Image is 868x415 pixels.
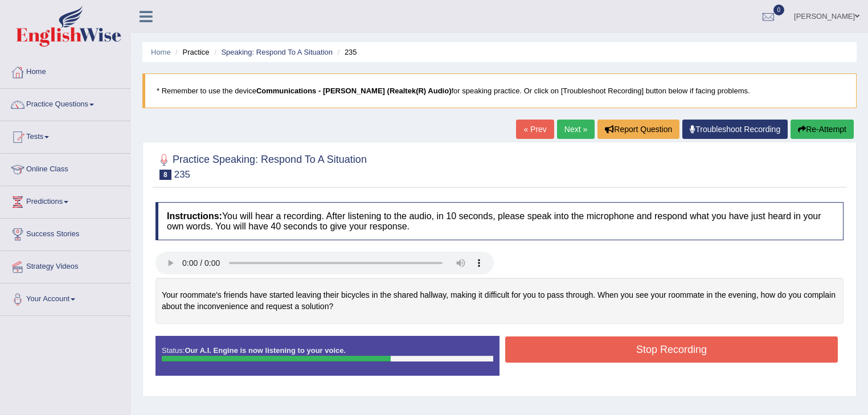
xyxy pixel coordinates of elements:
small: 235 [174,169,190,180]
button: Stop Recording [505,336,838,363]
a: Tests [1,121,130,150]
button: Re-Attempt [791,120,854,139]
a: Online Class [1,154,130,182]
b: Instructions: [167,211,222,221]
a: Troubleshoot Recording [682,120,788,139]
h4: You will hear a recording. After listening to the audio, in 10 seconds, please speak into the mic... [155,202,844,240]
b: Communications - [PERSON_NAME] (Realtek(R) Audio) [256,87,452,95]
span: 0 [773,5,785,15]
a: Home [151,48,171,56]
a: Predictions [1,186,130,215]
div: Status: [155,336,499,376]
a: Strategy Videos [1,251,130,280]
li: Practice [173,47,209,57]
strong: Our A.I. Engine is now listening to your voice. [185,346,346,355]
li: 235 [335,47,357,57]
button: Report Question [597,120,679,139]
blockquote: * Remember to use the device for speaking practice. Or click on [Troubleshoot Recording] button b... [142,73,857,108]
a: Success Stories [1,219,130,247]
a: Next » [557,120,595,139]
a: Speaking: Respond To A Situation [221,48,333,56]
span: 8 [159,170,171,180]
a: Practice Questions [1,89,130,117]
h2: Practice Speaking: Respond To A Situation [155,151,367,180]
a: Your Account [1,283,130,312]
a: Home [1,56,130,85]
div: Your roommate's friends have started leaving their bicycles in the shared hallway, making it diff... [155,278,844,324]
a: « Prev [516,120,554,139]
